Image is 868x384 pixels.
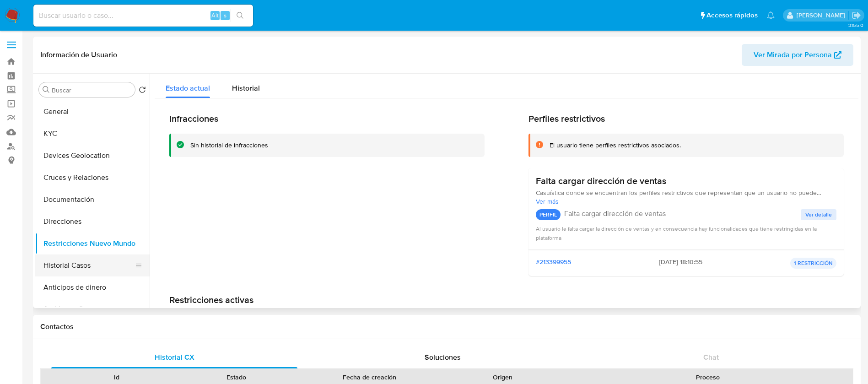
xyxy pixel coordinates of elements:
button: KYC [35,123,150,145]
div: Fecha de creación [303,373,437,382]
div: Origen [449,373,556,382]
button: Archivos adjuntos [35,298,150,320]
span: Accesos rápidos [706,11,758,20]
h1: Información de Usuario [40,50,117,59]
button: Buscar [43,86,50,93]
input: Buscar usuario o caso... [33,10,253,22]
span: Alt [211,11,219,20]
button: Historial Casos [35,254,142,276]
button: Documentación [35,189,150,211]
a: Notificaciones [767,11,775,19]
div: Id [63,373,170,382]
span: Soluciones [425,352,461,362]
div: Estado [183,373,290,382]
button: Cruces y Relaciones [35,167,150,189]
span: Ver Mirada por Persona [754,44,832,66]
span: s [224,11,226,20]
p: alicia.aldreteperez@mercadolibre.com.mx [797,11,848,20]
span: Chat [703,352,719,362]
button: Anticipos de dinero [35,276,150,298]
button: Volver al orden por defecto [139,86,146,96]
button: Ver Mirada por Persona [742,44,853,66]
h1: Contactos [40,322,853,331]
input: Buscar [52,86,131,94]
span: Historial CX [155,352,194,362]
button: Restricciones Nuevo Mundo [35,233,150,254]
a: Salir [852,11,861,20]
div: Proceso [569,373,846,382]
button: Direcciones [35,211,150,233]
button: search-icon [231,9,249,22]
button: General [35,101,150,123]
button: Devices Geolocation [35,145,150,167]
